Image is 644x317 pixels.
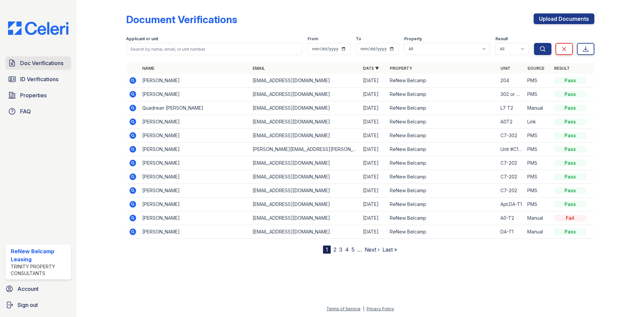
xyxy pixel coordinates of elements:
[500,66,511,71] a: Unit
[498,211,525,225] td: A0-T2
[345,246,349,253] a: 4
[250,129,360,143] td: [EMAIL_ADDRESS][DOMAIN_NAME]
[525,101,551,115] td: Manual
[140,156,250,170] td: [PERSON_NAME]
[333,246,336,253] a: 2
[498,184,525,198] td: C7-202
[554,146,586,153] div: Pass
[250,184,360,198] td: [EMAIL_ADDRESS][DOMAIN_NAME]
[525,211,551,225] td: Manual
[404,36,422,42] label: Property
[20,107,31,115] span: FAQ
[5,89,71,102] a: Properties
[360,156,387,170] td: [DATE]
[140,211,250,225] td: [PERSON_NAME]
[5,105,71,118] a: FAQ
[525,74,551,88] td: PMS
[339,246,342,253] a: 3
[126,36,158,42] label: Applicant or unit
[250,143,360,156] td: [PERSON_NAME][EMAIL_ADDRESS][PERSON_NAME][DOMAIN_NAME]
[525,198,551,211] td: PMS
[554,105,586,111] div: Pass
[253,66,265,71] a: Email
[387,211,497,225] td: ReNew Belcamp
[360,184,387,198] td: [DATE]
[250,170,360,184] td: [EMAIL_ADDRESS][DOMAIN_NAME]
[367,306,394,311] a: Privacy Policy
[387,143,497,156] td: ReNew Belcamp
[554,187,586,194] div: Pass
[525,156,551,170] td: PMS
[20,91,47,99] span: Properties
[498,198,525,211] td: Apt.DA-T1
[554,215,586,221] div: Fail
[352,246,355,253] a: 5
[554,118,586,125] div: Pass
[363,306,364,311] div: |
[525,170,551,184] td: PMS
[554,132,586,139] div: Pass
[554,201,586,208] div: Pass
[250,74,360,88] td: [EMAIL_ADDRESS][DOMAIN_NAME]
[140,225,250,239] td: [PERSON_NAME]
[250,115,360,129] td: [EMAIL_ADDRESS][DOMAIN_NAME]
[3,21,74,35] img: CE_Logo_Blue-a8612792a0a2168367f1c8372b55b34899dd931a85d93a1a3d3e32e68fde9ad4.png
[363,66,379,71] a: Date ▼
[140,74,250,88] td: [PERSON_NAME]
[387,88,497,101] td: ReNew Belcamp
[527,66,544,71] a: Source
[323,246,331,254] div: 1
[11,247,68,263] div: ReNew Belcamp Leasing
[554,173,586,180] div: Pass
[498,74,525,88] td: 204
[250,198,360,211] td: [EMAIL_ADDRESS][DOMAIN_NAME]
[387,156,497,170] td: ReNew Belcamp
[356,36,361,42] label: To
[360,198,387,211] td: [DATE]
[387,225,497,239] td: ReNew Belcamp
[20,59,63,67] span: Doc Verifications
[126,43,302,55] input: Search by name, email, or unit number
[382,246,397,253] a: Last »
[498,129,525,143] td: C7-302
[140,184,250,198] td: [PERSON_NAME]
[5,72,71,86] a: ID Verifications
[554,77,586,84] div: Pass
[250,156,360,170] td: [EMAIL_ADDRESS][DOMAIN_NAME]
[360,129,387,143] td: [DATE]
[360,143,387,156] td: [DATE]
[498,156,525,170] td: C7-202
[11,263,68,277] div: Trinity Property Consultants
[387,170,497,184] td: ReNew Belcamp
[498,143,525,156] td: Unit #C1-304
[525,88,551,101] td: PMS
[360,101,387,115] td: [DATE]
[360,211,387,225] td: [DATE]
[250,225,360,239] td: [EMAIL_ADDRESS][DOMAIN_NAME]
[360,115,387,129] td: [DATE]
[250,88,360,101] td: [EMAIL_ADDRESS][DOMAIN_NAME]
[308,36,318,42] label: From
[387,198,497,211] td: ReNew Belcamp
[360,225,387,239] td: [DATE]
[390,66,412,71] a: Property
[525,115,551,129] td: Link
[140,115,250,129] td: [PERSON_NAME]
[534,13,594,24] a: Upload Documents
[3,282,74,296] a: Account
[357,246,362,254] span: …
[387,74,497,88] td: ReNew Belcamp
[140,88,250,101] td: [PERSON_NAME]
[3,298,74,312] button: Sign out
[126,13,237,25] div: Document Verifications
[365,246,380,253] a: Next ›
[498,170,525,184] td: C7-202
[525,184,551,198] td: PMS
[326,306,361,311] a: Terms of Service
[498,101,525,115] td: L7 T2
[387,184,497,198] td: ReNew Belcamp
[250,101,360,115] td: [EMAIL_ADDRESS][DOMAIN_NAME]
[554,66,570,71] a: Result
[554,228,586,235] div: Pass
[360,170,387,184] td: [DATE]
